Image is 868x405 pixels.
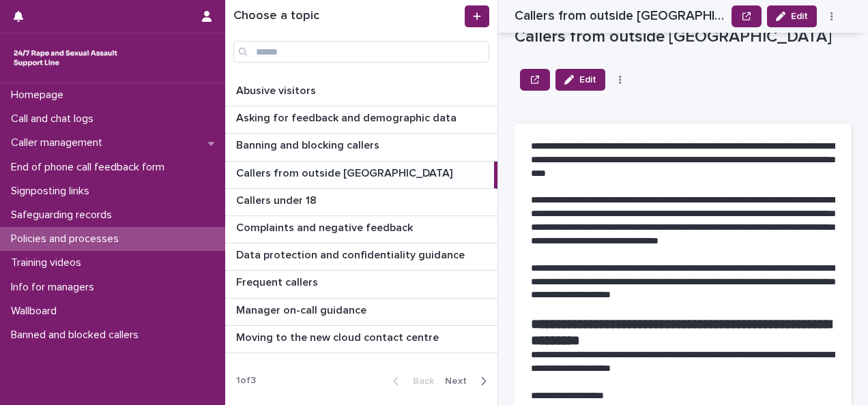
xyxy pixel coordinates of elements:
img: rhQMoQhaT3yELyF149Cw [11,44,120,72]
p: Abusive visitors [236,82,319,97]
p: 1 of 3 [225,364,267,397]
span: Back [405,376,434,386]
a: Frequent callersFrequent callers [225,271,497,298]
a: Manager on-call guidanceManager on-call guidance [225,299,497,326]
a: Asking for feedback and demographic dataAsking for feedback and demographic data [225,106,497,134]
a: Callers under 18Callers under 18 [225,189,497,216]
p: Training videos [5,256,92,269]
p: Frequent callers [236,273,321,289]
a: Abusive visitorsAbusive visitors [225,79,497,106]
p: Safeguarding records [5,209,123,222]
p: Asking for feedback and demographic data [236,109,459,125]
button: Next [439,375,497,387]
p: Callers from outside [GEOGRAPHIC_DATA] [515,27,852,47]
p: Policies and processes [5,232,130,245]
p: Callers under 18 [236,192,319,207]
p: Manager on-call guidance [236,301,369,317]
p: Homepage [5,89,74,102]
p: Banning and blocking callers [236,136,382,152]
p: Info for managers [5,281,105,294]
button: Edit [555,69,605,91]
h1: Choose a topic [233,9,462,24]
button: Edit [767,5,817,27]
p: Data protection and confidentiality guidance [236,246,467,262]
span: Edit [791,12,808,21]
a: Data protection and confidentiality guidanceData protection and confidentiality guidance [225,243,497,271]
button: Back [382,375,439,387]
p: Banned and blocked callers [5,329,149,342]
span: Next [445,376,475,386]
span: Edit [579,75,596,85]
a: Complaints and negative feedbackComplaints and negative feedback [225,216,497,243]
p: End of phone call feedback form [5,161,175,174]
a: Callers from outside [GEOGRAPHIC_DATA]Callers from outside [GEOGRAPHIC_DATA] [225,162,497,189]
a: Moving to the new cloud contact centreMoving to the new cloud contact centre [225,326,497,353]
h2: Callers from outside England & Wales [515,8,726,24]
a: Banning and blocking callersBanning and blocking callers [225,134,497,161]
p: Caller management [5,136,113,149]
p: Signposting links [5,185,100,198]
p: Call and chat logs [5,112,104,125]
p: Callers from outside [GEOGRAPHIC_DATA] [236,164,455,180]
p: Complaints and negative feedback [236,219,416,235]
p: Moving to the new cloud contact centre [236,329,442,344]
p: Wallboard [5,305,68,318]
input: Search [233,41,489,63]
